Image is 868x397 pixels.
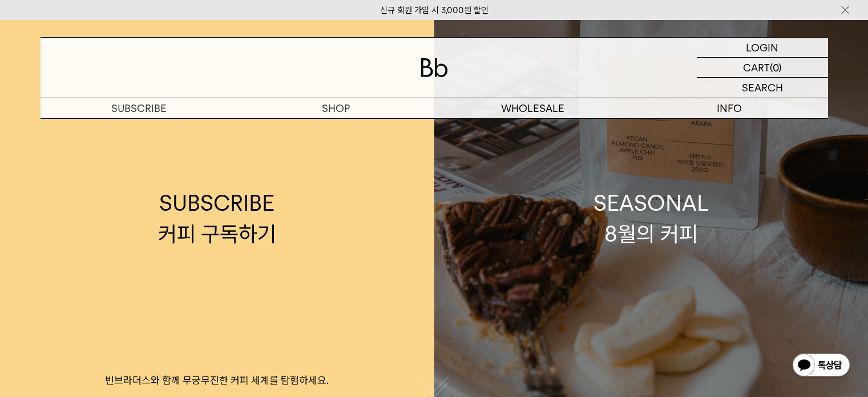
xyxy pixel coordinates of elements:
[421,58,448,77] img: 로고
[41,98,237,118] a: SUBSCRIBE
[380,5,488,15] a: 신규 회원 가입 시 3,000원 할인
[742,78,783,98] p: SEARCH
[594,188,709,248] div: SEASONAL 8월의 커피
[697,58,828,78] a: CART (0)
[746,38,778,57] p: LOGIN
[792,352,851,380] img: 카카오톡 채널 1:1 채팅 버튼
[697,38,828,58] a: LOGIN
[770,58,782,77] p: (0)
[237,98,434,118] a: SHOP
[743,58,770,77] p: CART
[631,98,828,118] p: INFO
[158,188,276,248] div: SUBSCRIBE 커피 구독하기
[434,98,631,118] p: WHOLESALE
